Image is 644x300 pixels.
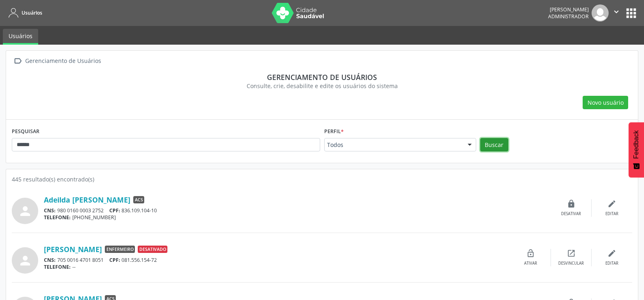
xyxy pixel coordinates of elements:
[44,214,71,221] span: TELEFONE:
[624,6,638,20] button: apps
[44,263,510,270] div: --
[629,122,644,177] button: Feedback - Mostrar pesquisa
[24,55,102,67] div: Gerenciamento de Usuários
[44,207,551,214] div: 980 0160 0003 2752 836.109.104-10
[567,249,576,258] i: open_in_new
[327,141,460,149] span: Todos
[567,199,576,208] i: lock
[561,211,581,217] div: Desativar
[18,253,33,268] i: person
[588,98,624,107] span: Novo usuário
[12,55,102,67] a:  Gerenciamento de Usuários
[109,207,120,214] span: CPF:
[633,130,640,159] span: Feedback
[18,204,33,218] i: person
[12,175,632,183] div: 445 resultado(s) encontrado(s)
[324,125,344,138] label: Perfil
[592,4,609,22] img: img
[133,196,144,203] span: ACS
[44,214,551,221] div: [PHONE_NUMBER]
[44,257,510,263] div: 705 0016 4701 8051 081.556.154-72
[12,55,24,67] i: 
[6,6,42,19] a: Usuários
[44,245,102,254] a: [PERSON_NAME]
[44,257,56,263] span: CNS:
[22,9,42,16] span: Usuários
[558,261,584,266] div: Desvincular
[17,73,627,82] div: Gerenciamento de usuários
[607,249,616,258] i: edit
[44,207,56,214] span: CNS:
[3,29,38,45] a: Usuários
[607,199,616,208] i: edit
[105,246,135,253] span: Enfermeiro
[480,138,508,152] button: Buscar
[524,261,537,266] div: Ativar
[609,4,624,22] button: 
[583,96,628,110] button: Novo usuário
[12,125,39,138] label: PESQUISAR
[548,13,589,20] span: Administrador
[612,7,621,16] i: 
[548,6,589,13] div: [PERSON_NAME]
[526,249,535,258] i: lock_open
[109,257,120,263] span: CPF:
[44,195,130,204] a: Adeilda [PERSON_NAME]
[17,82,627,90] div: Consulte, crie, desabilite e edite os usuários do sistema
[605,211,618,217] div: Editar
[138,246,167,253] span: Desativado
[605,261,618,266] div: Editar
[44,263,71,270] span: TELEFONE:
